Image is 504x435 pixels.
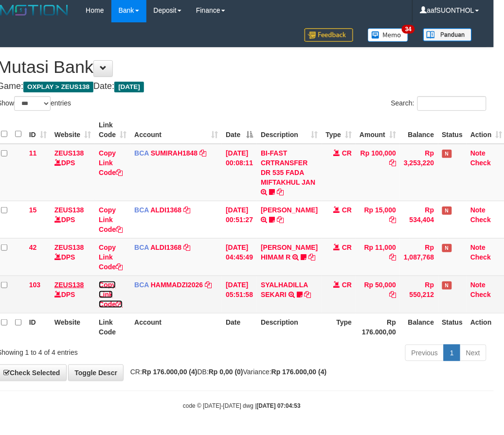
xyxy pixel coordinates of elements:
[356,144,400,201] td: Rp 100,000
[134,149,149,157] span: BCA
[442,244,452,252] span: Has Note
[389,253,396,261] a: Copy Rp 11,000 to clipboard
[151,281,203,289] a: HAMMADZI2026
[222,144,257,201] td: [DATE] 00:08:11
[114,82,144,92] span: [DATE]
[183,206,190,214] a: Copy ALDI1368 to clipboard
[360,22,416,47] a: 34
[400,144,438,201] td: Rp 3,253,220
[261,244,318,261] a: [PERSON_NAME] HIMAM R
[183,244,190,251] a: Copy ALDI1368 to clipboard
[400,238,438,276] td: Rp 1,087,768
[470,149,486,157] a: Note
[29,281,40,289] span: 103
[51,201,95,238] td: DPS
[222,201,257,238] td: [DATE] 00:51:27
[257,403,301,410] strong: [DATE] 07:04:53
[368,28,409,42] img: Button%20Memo.svg
[29,149,37,157] span: 11
[29,244,37,251] span: 42
[261,206,318,214] a: [PERSON_NAME]
[356,116,400,144] th: Amount: activate to sort column ascending
[126,368,327,376] span: CR: DB: Variance:
[134,244,149,251] span: BCA
[95,116,130,144] th: Link Code: activate to sort column ascending
[222,313,257,341] th: Date
[54,244,84,251] a: ZEUS138
[151,149,198,157] a: SUMIRAH1848
[257,116,322,144] th: Description: activate to sort column ascending
[322,116,356,144] th: Type: activate to sort column ascending
[51,276,95,313] td: DPS
[150,244,181,251] a: ALDI1368
[134,206,149,214] span: BCA
[54,206,84,214] a: ZEUS138
[23,82,93,92] span: OXPLAY > ZEUS138
[205,281,212,289] a: Copy HAMMADZI2026 to clipboard
[25,313,51,341] th: ID
[391,96,486,111] label: Search:
[305,28,353,42] img: Feedback.jpg
[261,281,308,298] a: SYALHADILLA SEKARI
[51,313,95,341] th: Website
[222,238,257,276] td: [DATE] 04:45:49
[438,116,467,144] th: Status
[29,206,37,214] span: 15
[342,244,352,251] span: CR
[130,116,222,144] th: Account: activate to sort column ascending
[54,281,84,289] a: ZEUS138
[356,276,400,313] td: Rp 50,000
[308,253,315,261] a: Copy ALVA HIMAM R to clipboard
[423,28,472,41] img: panduan.png
[99,281,123,308] a: Copy Link Code
[400,313,438,341] th: Balance
[470,206,486,214] a: Note
[342,206,352,214] span: CR
[442,281,452,290] span: Has Note
[470,244,486,251] a: Note
[142,368,198,376] strong: Rp 176.000,00 (4)
[400,201,438,238] td: Rp 534,404
[389,291,396,298] a: Copy Rp 50,000 to clipboard
[342,149,352,157] span: CR
[277,216,284,224] a: Copy INDAH YULITASARI to clipboard
[400,116,438,144] th: Balance
[150,206,181,214] a: ALDI1368
[222,116,257,144] th: Date: activate to sort column descending
[389,159,396,167] a: Copy Rp 100,000 to clipboard
[209,368,243,376] strong: Rp 0,00 (0)
[356,238,400,276] td: Rp 11,000
[222,276,257,313] td: [DATE] 05:51:58
[99,149,123,176] a: Copy Link Code
[25,116,51,144] th: ID: activate to sort column ascending
[356,313,400,341] th: Rp 176.000,00
[99,244,123,271] a: Copy Link Code
[95,313,130,341] th: Link Code
[470,159,491,167] a: Check
[470,291,491,298] a: Check
[130,313,222,341] th: Account
[322,313,356,341] th: Type
[271,368,327,376] strong: Rp 176.000,00 (4)
[438,313,467,341] th: Status
[51,144,95,201] td: DPS
[277,188,284,196] a: Copy BI-FAST CRTRANSFER DR 535 FADA MIFTAKHUL JAN to clipboard
[444,345,460,361] a: 1
[183,403,301,410] small: code © [DATE]-[DATE] dwg |
[305,291,311,298] a: Copy SYALHADILLA SEKARI to clipboard
[14,96,51,111] select: Showentries
[442,207,452,215] span: Has Note
[402,25,415,34] span: 34
[51,238,95,276] td: DPS
[99,206,123,233] a: Copy Link Code
[54,149,84,157] a: ZEUS138
[134,281,149,289] span: BCA
[400,276,438,313] td: Rp 550,212
[470,253,491,261] a: Check
[405,345,444,361] a: Previous
[68,365,124,381] a: Toggle Descr
[257,313,322,341] th: Description
[51,116,95,144] th: Website: activate to sort column ascending
[356,201,400,238] td: Rp 15,000
[389,216,396,224] a: Copy Rp 15,000 to clipboard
